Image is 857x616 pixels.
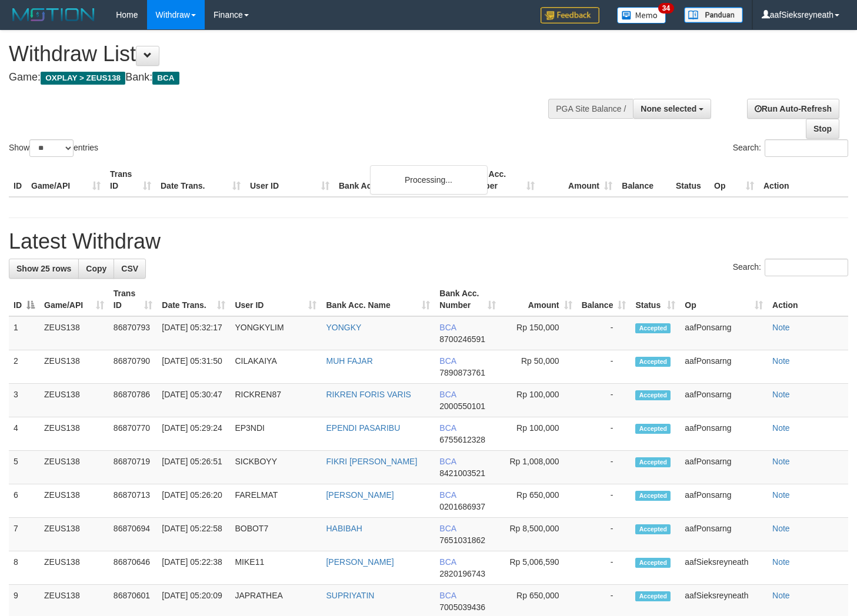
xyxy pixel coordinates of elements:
[462,163,539,197] th: Bank Acc. Number
[9,316,39,350] td: 1
[78,259,114,279] a: Copy
[772,591,790,600] a: Note
[635,558,671,568] span: Accepted
[9,384,39,417] td: 3
[439,457,456,466] span: BCA
[501,384,577,417] td: Rp 100,000
[109,451,157,484] td: 86870719
[326,423,400,433] a: EPENDI PASARIBU
[86,264,106,273] span: Copy
[635,323,671,333] span: Accepted
[633,99,711,119] button: None selected
[152,72,179,85] span: BCA
[501,350,577,384] td: Rp 50,000
[435,283,500,316] th: Bank Acc. Number: activate to sort column ascending
[370,165,488,195] div: Processing...
[326,390,411,399] a: RIKREN FORIS VARIS
[768,283,848,316] th: Action
[109,417,157,451] td: 86870770
[157,484,230,518] td: [DATE] 05:26:20
[29,139,74,157] select: Showentries
[772,423,790,433] a: Note
[772,490,790,500] a: Note
[9,518,39,551] td: 7
[680,384,768,417] td: aafPonsarng
[617,7,666,24] img: Button%20Memo.svg
[439,524,456,533] span: BCA
[109,518,157,551] td: 86870694
[577,451,631,484] td: -
[39,316,109,350] td: ZEUS138
[39,350,109,384] td: ZEUS138
[772,323,790,332] a: Note
[577,551,631,585] td: -
[680,484,768,518] td: aafPonsarng
[157,384,230,417] td: [DATE] 05:30:47
[326,490,394,500] a: [PERSON_NAME]
[759,163,848,197] th: Action
[439,423,456,433] span: BCA
[635,591,671,601] span: Accepted
[321,283,435,316] th: Bank Acc. Name: activate to sort column ascending
[157,417,230,451] td: [DATE] 05:29:24
[9,451,39,484] td: 5
[680,350,768,384] td: aafPonsarng
[772,457,790,466] a: Note
[109,551,157,585] td: 86870646
[439,334,485,344] span: Copy 8700246591 to clipboard
[334,163,462,197] th: Bank Acc. Name
[326,557,394,567] a: [PERSON_NAME]
[539,163,617,197] th: Amount
[733,139,848,157] label: Search:
[577,384,631,417] td: -
[680,283,768,316] th: Op: activate to sort column ascending
[541,7,599,24] img: Feedback.jpg
[772,356,790,366] a: Note
[680,518,768,551] td: aafPonsarng
[733,259,848,276] label: Search:
[105,163,156,197] th: Trans ID
[671,163,709,197] th: Status
[9,230,848,253] h1: Latest Withdraw
[577,417,631,451] td: -
[9,72,559,83] h4: Game: Bank:
[326,457,417,466] a: FIKRI [PERSON_NAME]
[439,591,456,600] span: BCA
[765,139,848,157] input: Search:
[39,518,109,551] td: ZEUS138
[439,356,456,366] span: BCA
[617,163,671,197] th: Balance
[631,283,680,316] th: Status: activate to sort column ascending
[772,524,790,533] a: Note
[114,259,146,279] a: CSV
[501,484,577,518] td: Rp 650,000
[39,451,109,484] td: ZEUS138
[41,72,125,85] span: OXPLAY > ZEUS138
[439,569,485,578] span: Copy 2820196743 to clipboard
[230,350,321,384] td: CILAKAIYA
[501,417,577,451] td: Rp 100,000
[39,283,109,316] th: Game/API: activate to sort column ascending
[9,259,79,279] a: Show 25 rows
[680,551,768,585] td: aafSieksreyneath
[577,283,631,316] th: Balance: activate to sort column ascending
[109,350,157,384] td: 86870790
[680,451,768,484] td: aafPonsarng
[439,401,485,411] span: Copy 2000550101 to clipboard
[157,350,230,384] td: [DATE] 05:31:50
[577,484,631,518] td: -
[157,551,230,585] td: [DATE] 05:22:38
[684,7,743,23] img: panduan.png
[16,264,71,273] span: Show 25 rows
[245,163,334,197] th: User ID
[230,316,321,350] td: YONGKYLIM
[806,119,839,139] a: Stop
[635,457,671,467] span: Accepted
[439,602,485,612] span: Copy 7005039436 to clipboard
[641,104,696,113] span: None selected
[772,390,790,399] a: Note
[230,417,321,451] td: EP3NDI
[109,484,157,518] td: 86870713
[157,451,230,484] td: [DATE] 05:26:51
[635,424,671,434] span: Accepted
